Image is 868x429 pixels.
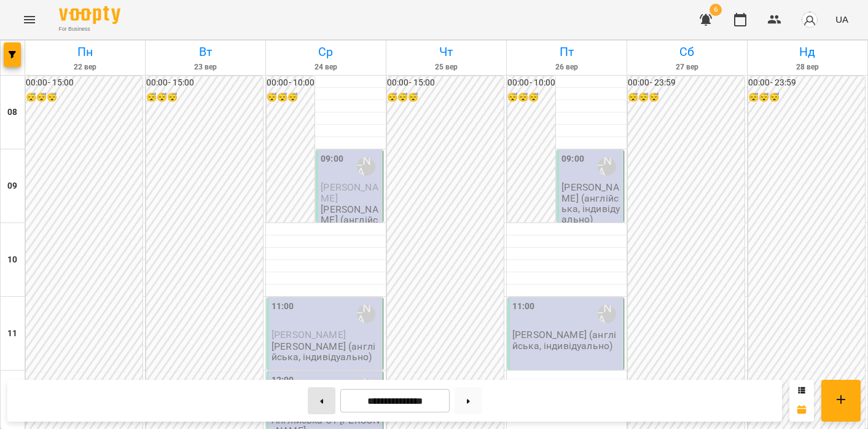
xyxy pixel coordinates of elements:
label: 09:00 [321,152,343,166]
h6: Чт [388,42,504,61]
h6: Пт [509,42,625,61]
h6: 00:00 - 15:00 [387,76,504,90]
h6: 08 [7,106,17,119]
label: 11:00 [272,300,294,313]
h6: 28 вер [749,61,866,73]
h6: Ср [268,42,384,61]
h6: 23 вер [147,61,264,73]
label: 11:00 [512,300,535,313]
label: 09:00 [561,152,584,166]
h6: 😴😴😴 [507,91,555,104]
h6: 😴😴😴 [628,91,745,104]
h6: 00:00 - 23:59 [748,76,865,90]
button: Menu [15,5,44,34]
h6: 😴😴😴 [146,91,263,104]
h6: Сб [629,42,745,61]
span: For Business [59,25,120,33]
div: Богуш Альбіна (а) [598,157,616,176]
h6: 00:00 - 23:59 [628,76,745,90]
h6: Пн [27,42,143,61]
h6: Нд [749,42,866,61]
span: [PERSON_NAME] [321,181,378,203]
span: UA [835,13,848,26]
h6: 😴😴😴 [748,91,865,104]
div: Богуш Альбіна (а) [357,305,375,323]
button: UA [831,8,853,31]
h6: 27 вер [629,61,745,73]
h6: 24 вер [268,61,384,73]
img: avatar_s.png [801,11,818,28]
h6: 26 вер [509,61,625,73]
p: [PERSON_NAME] (англійська, індивідуально) [512,329,621,351]
h6: 00:00 - 10:00 [507,76,555,90]
h6: 00:00 - 15:00 [26,76,143,90]
h6: 😴😴😴 [387,91,504,104]
h6: 09 [7,179,17,193]
h6: 😴😴😴 [26,91,143,104]
h6: 10 [7,253,17,267]
div: Богуш Альбіна (а) [357,157,375,176]
h6: 00:00 - 15:00 [146,76,263,90]
p: [PERSON_NAME] (англійська, індивідуально) [272,341,380,363]
h6: 11 [7,327,17,340]
h6: 25 вер [388,61,504,73]
h6: 22 вер [27,61,143,73]
span: 6 [710,4,722,16]
div: Богуш Альбіна (а) [598,305,616,323]
p: [PERSON_NAME] (англійська, індивідуально) [561,182,621,224]
p: [PERSON_NAME] (англійська, індивідуально) [321,204,380,246]
h6: 00:00 - 10:00 [267,76,315,90]
img: Voopty Logo [59,6,120,24]
span: [PERSON_NAME] [272,329,346,340]
h6: 😴😴😴 [267,91,315,104]
h6: Вт [147,42,264,61]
